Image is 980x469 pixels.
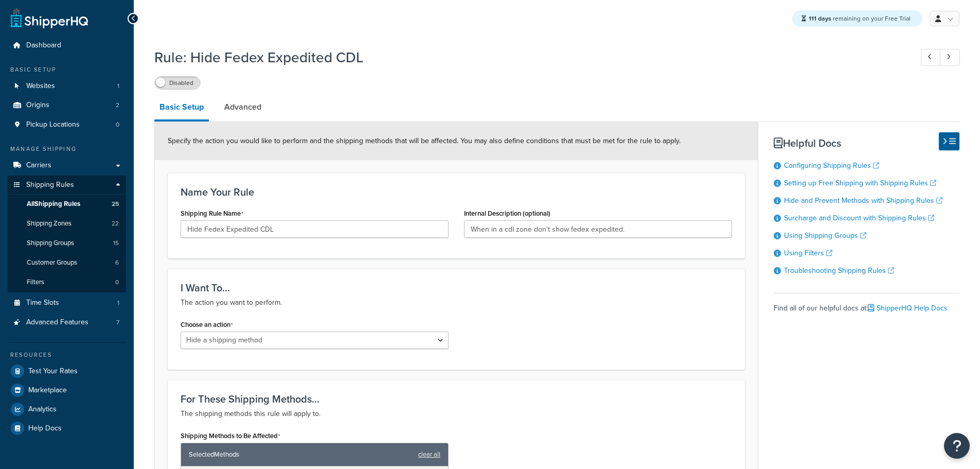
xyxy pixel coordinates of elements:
a: Help Docs [8,419,126,438]
p: The action you want to perform. [181,297,732,309]
span: Advanced Features [26,318,88,327]
span: 7 [116,318,119,327]
a: Origins2 [8,96,126,115]
li: Websites [8,77,126,96]
li: Shipping Zones [8,214,126,233]
li: Filters [8,273,126,292]
a: ShipperHQ Help Docs [868,303,948,314]
span: remaining on your Free Trial [809,14,911,23]
a: Shipping Zones22 [8,214,126,233]
span: Analytics [28,405,57,414]
a: Analytics [8,400,126,419]
a: Using Filters [784,248,832,258]
a: Advanced [219,95,266,119]
h3: I Want To... [181,282,732,293]
div: Resources [8,351,126,359]
span: Selected Methods [189,447,413,462]
a: Hide and Prevent Methods with Shipping Rules [784,195,942,206]
label: Shipping Methods to Be Affected [181,432,280,440]
h3: For These Shipping Methods... [181,393,732,405]
a: Next Record [940,49,960,66]
strong: 111 days [809,14,831,23]
a: Customer Groups6 [8,253,126,272]
label: Choose an action [181,321,233,329]
label: Disabled [155,77,200,89]
span: Dashboard [26,41,61,50]
a: Basic Setup [154,95,209,121]
h1: Rule: Hide Fedex Expedited CDL [154,47,902,67]
a: Time Slots1 [8,293,126,312]
a: Pickup Locations0 [8,115,126,134]
span: 2 [116,101,119,110]
span: 25 [112,200,119,209]
li: Customer Groups [8,253,126,272]
span: Specify the action you would like to perform and the shipping methods that will be affected. You ... [168,135,681,146]
div: Manage Shipping [8,145,126,153]
span: 6 [115,258,119,267]
div: Basic Setup [8,65,126,74]
a: Using Shipping Groups [784,230,866,241]
span: Pickup Locations [26,120,80,129]
a: Carriers [8,156,126,175]
label: Internal Description (optional) [464,210,550,217]
a: clear all [418,447,440,462]
a: Marketplace [8,381,126,399]
li: Shipping Groups [8,234,126,253]
span: Shipping Groups [27,239,74,248]
span: 15 [113,239,119,248]
span: 1 [117,299,119,307]
li: Shipping Rules [8,176,126,293]
a: Shipping Rules [8,176,126,195]
li: Origins [8,96,126,115]
a: Filters0 [8,273,126,292]
span: 0 [115,278,119,287]
a: Setting up Free Shipping with Shipping Rules [784,178,936,188]
span: 1 [117,82,119,91]
span: Shipping Rules [26,181,74,189]
span: Customer Groups [27,258,77,267]
a: Troubleshooting Shipping Rules [784,265,894,276]
li: Time Slots [8,293,126,312]
li: Pickup Locations [8,115,126,134]
a: Shipping Groups15 [8,234,126,253]
span: Test Your Rates [28,367,78,376]
button: Open Resource Center [944,433,970,459]
span: Shipping Zones [27,219,72,228]
span: All Shipping Rules [27,200,80,209]
h3: Helpful Docs [774,137,959,149]
span: Time Slots [26,299,59,307]
span: 22 [112,219,119,228]
span: Help Docs [28,424,62,433]
a: Websites1 [8,77,126,96]
a: Advanced Features7 [8,313,126,332]
div: Find all of our helpful docs at: [774,293,959,316]
p: The shipping methods this rule will apply to. [181,408,732,420]
a: Test Your Rates [8,362,126,380]
a: Dashboard [8,36,126,55]
label: Shipping Rule Name [181,210,243,218]
a: Configuring Shipping Rules [784,160,879,171]
a: AllShipping Rules25 [8,195,126,214]
span: Origins [26,101,49,110]
a: Previous Record [921,49,941,66]
span: Filters [27,278,44,287]
button: Hide Help Docs [939,132,959,150]
span: Carriers [26,161,51,170]
span: 0 [116,120,119,129]
h3: Name Your Rule [181,186,732,198]
span: Marketplace [28,386,67,395]
span: Websites [26,82,55,91]
li: Advanced Features [8,313,126,332]
a: Surcharge and Discount with Shipping Rules [784,213,934,223]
